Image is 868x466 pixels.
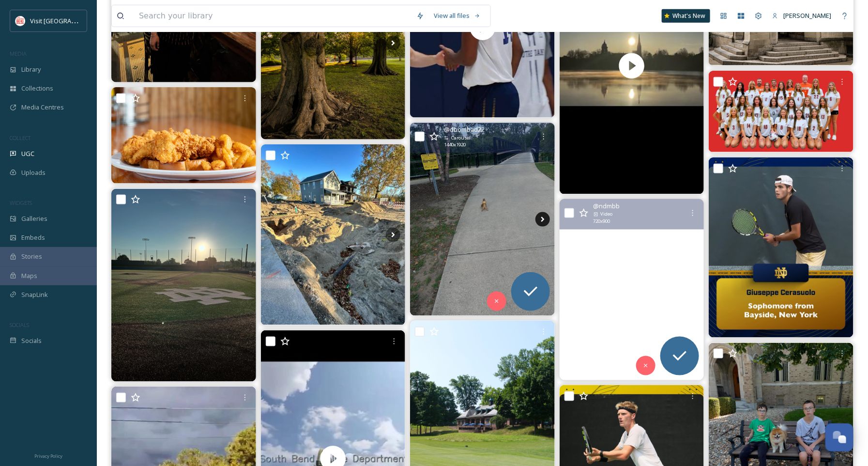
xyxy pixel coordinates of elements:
span: 720 x 900 [594,218,610,225]
span: Library [21,65,41,74]
a: View all files [429,6,486,25]
span: Socials [21,336,42,345]
span: Visit [GEOGRAPHIC_DATA] [30,16,105,25]
span: @ ndmbb [594,202,620,211]
span: Uploads [21,168,46,177]
video: Year✌️mode #GoIrish [560,199,704,380]
span: 1440 x 1920 [444,141,466,148]
span: [PERSON_NAME] [783,11,831,20]
span: Video [601,211,613,217]
img: Squirrel and a block party #squirrel #mishawaka #blockparty #fundraiser #coverband [410,123,555,316]
span: MEDIA [10,50,27,57]
span: Privacy Policy [34,453,62,459]
img: Delight in a crispy and comforting dish, perfect for a quality dining experience. 🍽️ #CarmelasPiz... [111,87,256,184]
span: Collections [21,84,53,93]
img: A new face for the Irish ☘️ 𝗚𝗶𝘂𝘀𝗲𝗽𝗽𝗲 𝗖𝗲𝗿𝗮𝘀𝘂𝗼𝗹𝗼! 📍 Bayside, New York 🎓 Sophomore #GoIrish ☘️ [709,157,853,338]
span: Carousel [451,135,471,141]
a: [PERSON_NAME] [767,6,836,25]
span: Media Centres [21,103,64,112]
span: Embeds [21,233,45,242]
span: UGC [21,149,34,158]
span: @ dbombad22 [444,125,485,134]
span: SnapLink [21,290,48,299]
span: Maps [21,271,37,280]
input: Search your library [134,5,411,27]
img: Welcome home, Irish! #GoIrish ☘️ [111,189,256,382]
button: Open Chat [825,423,853,451]
span: WIDGETS [10,199,32,206]
span: Stories [21,252,42,261]
img: Girls soccer gearing up for another big season — Tippecanoe Gazette While the Tippecanoe girls so... [709,71,853,153]
img: Flashback Friday 🔙🏗️ Swipe to see the progress on two of our Sherman St. builds! ➡️ #FlashbackFri... [261,144,406,325]
span: COLLECT [10,134,30,141]
a: Privacy Policy [34,450,62,461]
span: SOCIALS [10,321,29,328]
img: vsbm-stackedMISH_CMYKlogo2017.jpg [15,16,25,26]
span: Galleries [21,214,47,223]
a: What's New [662,9,710,23]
